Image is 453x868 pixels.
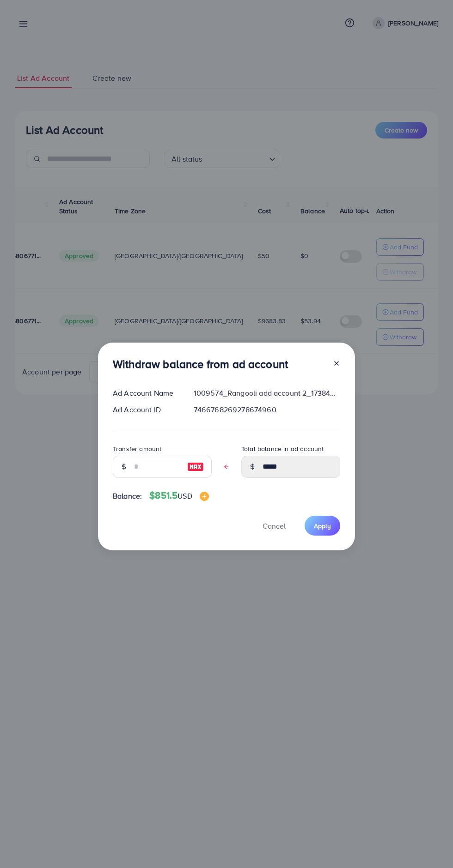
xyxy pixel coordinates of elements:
label: Total balance in ad account [241,444,324,453]
h3: Withdraw balance from ad account [113,357,288,371]
button: Cancel [251,516,297,536]
span: Apply [314,521,331,530]
iframe: Chat [414,826,446,861]
img: image [187,461,204,472]
label: Transfer amount [113,444,161,453]
span: USD [178,491,192,501]
span: Balance: [113,491,142,501]
h4: $851.5 [149,490,208,501]
div: Ad Account Name [105,388,186,398]
span: Cancel [263,521,286,531]
div: Ad Account ID [105,404,186,415]
div: 1009574_Rangooli add account 2_1738492482316 [186,388,348,398]
button: Apply [305,516,340,536]
img: image [200,492,209,501]
div: 7466768269278674960 [186,404,348,415]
